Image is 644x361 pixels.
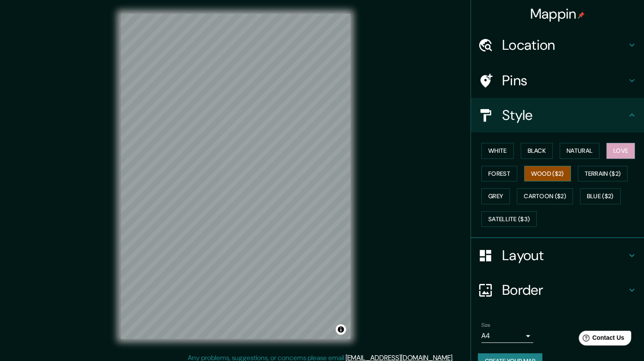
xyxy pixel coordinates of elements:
[578,166,628,182] button: Terrain ($2)
[560,143,599,159] button: Natural
[517,188,573,204] button: Cartoon ($2)
[471,28,644,62] div: Location
[481,166,517,182] button: Forest
[502,106,627,124] h4: Style
[471,63,644,98] div: Pins
[502,247,627,264] h4: Layout
[521,143,553,159] button: Black
[524,166,571,182] button: Wood ($2)
[481,188,510,204] button: Grey
[481,211,537,227] button: Satellite ($3)
[481,322,490,329] label: Size
[502,36,627,54] h4: Location
[580,188,621,204] button: Blue ($2)
[481,329,533,343] div: A4
[530,5,585,23] h4: Mappin
[336,324,346,335] button: Toggle attribution
[471,238,644,273] div: Layout
[121,14,350,339] canvas: Map
[567,327,634,351] iframe: Help widget launcher
[578,12,585,19] img: pin-icon.png
[502,281,627,299] h4: Border
[471,273,644,307] div: Border
[606,143,635,159] button: Love
[502,72,627,89] h4: Pins
[481,143,514,159] button: White
[471,98,644,132] div: Style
